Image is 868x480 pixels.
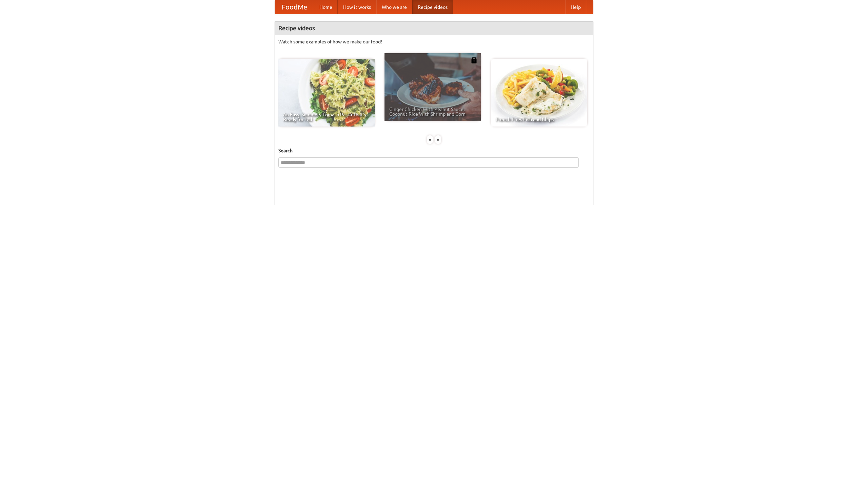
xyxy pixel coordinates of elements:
[435,135,441,144] div: »
[376,0,412,14] a: Who we are
[427,135,433,144] div: «
[496,117,583,122] span: French Fries Fish and Chips
[338,0,376,14] a: How it works
[278,38,590,45] p: Watch some examples of how we make our food!
[275,0,314,14] a: FoodMe
[278,147,590,154] h5: Search
[278,59,375,127] a: An Easy, Summery Tomato Pasta That's Ready for Fall
[275,21,593,35] h4: Recipe videos
[491,59,587,127] a: French Fries Fish and Chips
[412,0,453,14] a: Recipe videos
[565,0,586,14] a: Help
[471,57,477,63] img: 483408.png
[283,112,370,122] span: An Easy, Summery Tomato Pasta That's Ready for Fall
[314,0,338,14] a: Home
